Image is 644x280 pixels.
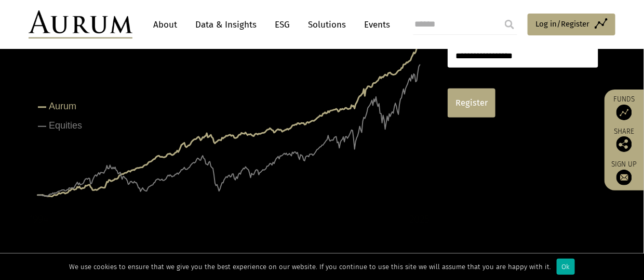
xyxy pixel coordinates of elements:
[49,101,76,111] tspan: Aurum
[359,15,390,34] a: Events
[29,211,48,227] div: 1994
[616,105,632,120] img: Access Funds
[148,15,182,34] a: About
[610,95,639,120] a: Funds
[535,18,589,30] span: Log in/Register
[557,259,575,275] div: Ok
[303,15,351,34] a: Solutions
[448,88,495,118] a: Register
[616,170,632,185] img: Sign up to our newsletter
[270,15,295,34] a: ESG
[190,15,262,34] a: Data & Insights
[528,14,615,35] a: Log in/Register
[499,14,520,35] input: Submit
[610,160,639,185] a: Sign up
[29,10,132,39] img: Aurum
[616,136,632,152] img: Share this post
[610,128,639,152] div: Share
[49,120,82,131] tspan: Equities
[409,211,430,227] div: 2025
